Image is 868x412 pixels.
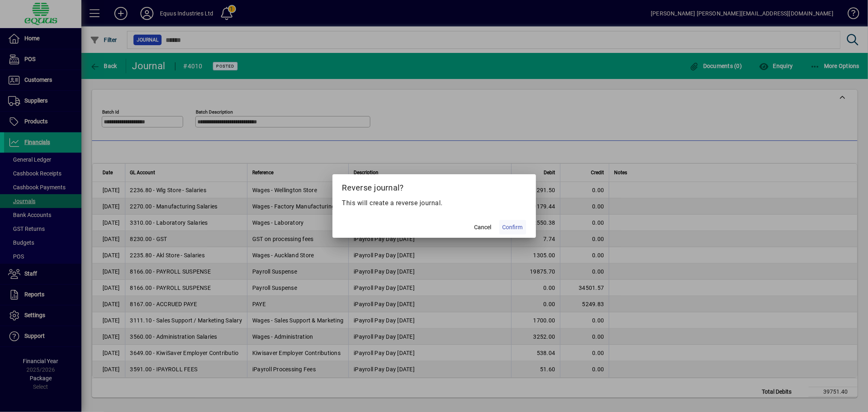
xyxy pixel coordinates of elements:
[503,223,523,232] span: Confirm
[332,174,536,198] h2: Reverse journal?
[342,198,526,208] p: This will create a reverse journal.
[470,220,496,234] button: Cancel
[474,223,492,232] span: Cancel
[499,220,526,234] button: Confirm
